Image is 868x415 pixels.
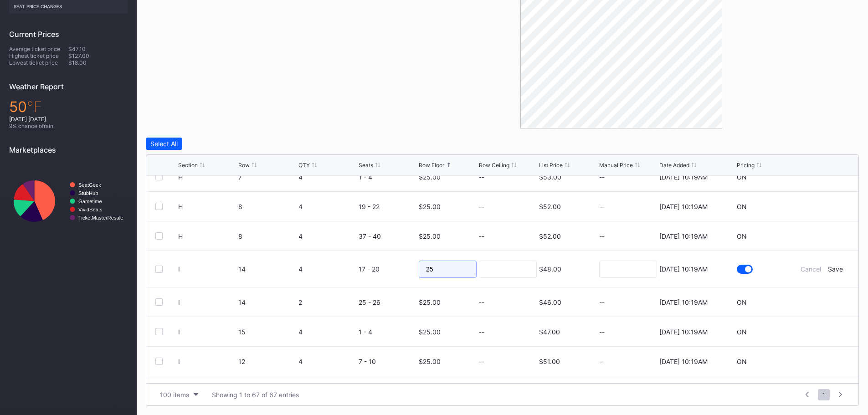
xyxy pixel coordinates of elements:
[298,358,356,365] div: 4
[599,162,633,169] div: Manual Price
[238,328,296,336] div: 15
[359,232,416,240] div: 37 - 40
[479,162,509,169] div: Row Ceiling
[146,138,182,150] button: Select All
[160,391,189,399] div: 100 items
[150,140,178,148] div: Select All
[78,190,98,196] text: StubHub
[539,203,561,210] div: $52.00
[359,328,416,336] div: 1 - 4
[68,46,128,52] div: $47.10
[78,199,102,204] text: Gametime
[298,203,356,210] div: 4
[359,298,416,306] div: 25 - 26
[737,203,747,210] div: ON
[178,298,236,306] div: I
[298,265,356,273] div: 4
[737,162,755,169] div: Pricing
[9,82,128,91] div: Weather Report
[818,389,830,400] span: 1
[659,203,708,210] div: [DATE] 10:19AM
[419,173,441,181] div: $25.00
[9,46,68,52] div: Average ticket price
[298,298,356,306] div: 2
[238,173,296,181] div: 7
[359,162,373,169] div: Seats
[737,232,747,240] div: ON
[238,203,296,210] div: 8
[599,232,657,240] div: --
[737,298,747,306] div: ON
[178,358,236,365] div: I
[599,203,657,210] div: --
[178,232,236,240] div: H
[419,328,441,336] div: $25.00
[479,298,484,306] div: --
[539,328,560,336] div: $47.00
[359,173,416,181] div: 1 - 4
[9,30,128,39] div: Current Prices
[737,173,747,181] div: ON
[539,232,561,240] div: $52.00
[419,203,441,210] div: $25.00
[737,358,747,365] div: ON
[9,161,128,241] svg: Chart title
[419,298,441,306] div: $25.00
[78,215,123,220] text: TicketMasterResale
[539,173,561,181] div: $53.00
[479,328,484,336] div: --
[659,328,708,336] div: [DATE] 10:19AM
[298,232,356,240] div: 4
[27,98,42,116] span: ℉
[801,265,821,273] div: Cancel
[479,203,484,210] div: --
[238,232,296,240] div: 8
[539,265,561,273] div: $48.00
[9,145,128,154] div: Marketplaces
[178,173,236,181] div: H
[9,59,68,66] div: Lowest ticket price
[9,116,128,123] div: [DATE] [DATE]
[419,358,441,365] div: $25.00
[178,328,236,336] div: I
[599,173,657,181] div: --
[238,265,296,273] div: 14
[659,298,708,306] div: [DATE] 10:19AM
[178,162,198,169] div: Section
[599,328,657,336] div: --
[599,358,657,365] div: --
[238,162,250,169] div: Row
[539,298,561,306] div: $46.00
[659,162,689,169] div: Date Added
[737,328,747,336] div: ON
[78,207,103,212] text: VividSeats
[539,358,560,365] div: $51.00
[9,98,128,116] div: 50
[359,203,416,210] div: 19 - 22
[178,265,236,273] div: I
[298,173,356,181] div: 4
[419,162,444,169] div: Row Floor
[78,182,101,188] text: SeatGeek
[359,358,416,365] div: 7 - 10
[68,59,128,66] div: $18.00
[479,358,484,365] div: --
[9,52,68,59] div: Highest ticket price
[828,265,843,273] div: Save
[298,328,356,336] div: 4
[539,162,563,169] div: List Price
[659,358,708,365] div: [DATE] 10:19AM
[238,358,296,365] div: 12
[9,123,128,129] div: 9 % chance of rain
[238,298,296,306] div: 14
[659,265,708,273] div: [DATE] 10:19AM
[419,232,441,240] div: $25.00
[178,203,236,210] div: H
[659,232,708,240] div: [DATE] 10:19AM
[599,298,657,306] div: --
[212,391,299,399] div: Showing 1 to 67 of 67 entries
[155,389,203,401] button: 100 items
[659,173,708,181] div: [DATE] 10:19AM
[359,265,416,273] div: 17 - 20
[298,162,310,169] div: QTY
